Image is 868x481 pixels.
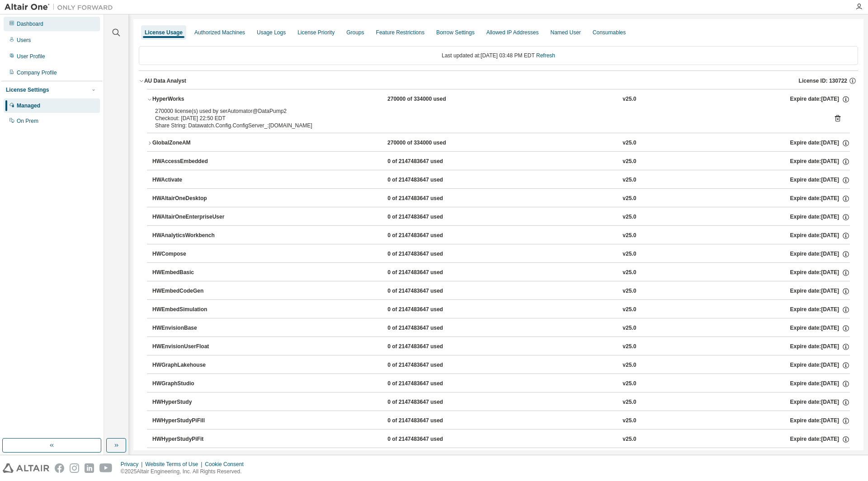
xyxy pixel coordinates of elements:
[387,213,469,221] div: 0 of 2147483647 used
[152,343,234,351] div: HWEnvisionUserFloat
[790,158,850,166] div: Expire date: [DATE]
[486,29,539,36] div: Allowed IP Addresses
[17,69,57,76] div: Company Profile
[152,269,234,277] div: HWEmbedBasic
[152,318,850,338] button: HWEnvisionBase0 of 2147483647 usedv25.0Expire date:[DATE]
[387,195,469,203] div: 0 of 2147483647 used
[152,250,234,258] div: HWCompose
[70,463,79,473] img: instagram.svg
[623,176,636,184] div: v25.0
[790,398,850,406] div: Expire date: [DATE]
[387,324,469,332] div: 0 of 2147483647 used
[139,71,858,91] button: AU Data AnalystLicense ID: 130722
[152,281,850,301] button: HWEmbedCodeGen0 of 2147483647 usedv25.0Expire date:[DATE]
[147,133,850,153] button: GlobalZoneAM270000 of 334000 usedv25.0Expire date:[DATE]
[152,435,234,444] div: HWHyperStudyPiFit
[144,77,186,84] div: AU Data Analyst
[152,287,234,295] div: HWEmbedCodeGen
[623,232,636,240] div: v25.0
[6,86,49,93] div: License Settings
[152,430,850,449] button: HWHyperStudyPiFit0 of 2147483647 usedv25.0Expire date:[DATE]
[346,29,364,36] div: Groups
[623,213,636,221] div: v25.0
[155,122,820,129] div: Share String: Datawatch.Config.ConfigServer_:[DOMAIN_NAME]
[152,306,234,314] div: HWEmbedSimulation
[790,250,850,258] div: Expire date: [DATE]
[194,29,245,36] div: Authorized Machines
[387,361,469,369] div: 0 of 2147483647 used
[623,435,636,444] div: v25.0
[152,300,850,320] button: HWEmbedSimulation0 of 2147483647 usedv25.0Expire date:[DATE]
[790,139,850,147] div: Expire date: [DATE]
[152,95,234,103] div: HyperWorks
[790,380,850,388] div: Expire date: [DATE]
[790,324,850,332] div: Expire date: [DATE]
[152,158,234,166] div: HWAccessEmbedded
[297,29,335,36] div: License Priority
[152,232,234,240] div: HWAnalyticsWorkbench
[152,374,850,394] button: HWGraphStudio0 of 2147483647 usedv25.0Expire date:[DATE]
[139,46,858,65] div: Last updated at: [DATE] 03:48 PM EDT
[790,176,850,184] div: Expire date: [DATE]
[790,306,850,314] div: Expire date: [DATE]
[3,463,49,473] img: altair_logo.svg
[152,337,850,357] button: HWEnvisionUserFloat0 of 2147483647 usedv25.0Expire date:[DATE]
[387,176,469,184] div: 0 of 2147483647 used
[623,158,636,166] div: v25.0
[790,417,850,425] div: Expire date: [DATE]
[155,115,820,122] div: Checkout: [DATE] 22:50 EDT
[121,468,249,476] p: © 2025 Altair Engineering, Inc. All Rights Reserved.
[376,29,425,36] div: Feature Restrictions
[387,343,469,351] div: 0 of 2147483647 used
[85,463,94,473] img: linkedin.svg
[790,361,850,369] div: Expire date: [DATE]
[623,250,636,258] div: v25.0
[147,89,850,109] button: HyperWorks270000 of 334000 usedv25.0Expire date:[DATE]
[790,435,850,444] div: Expire date: [DATE]
[623,95,636,103] div: v25.0
[152,213,234,221] div: HWAltairOneEnterpriseUser
[387,435,469,444] div: 0 of 2147483647 used
[205,461,249,468] div: Cookie Consent
[152,170,850,190] button: HWActivate0 of 2147483647 usedv25.0Expire date:[DATE]
[790,232,850,240] div: Expire date: [DATE]
[152,176,234,184] div: HWActivate
[623,269,636,277] div: v25.0
[623,343,636,351] div: v25.0
[387,287,469,295] div: 0 of 2147483647 used
[55,463,64,473] img: facebook.svg
[17,102,40,109] div: Managed
[387,306,469,314] div: 0 of 2147483647 used
[593,29,626,36] div: Consumables
[257,29,286,36] div: Usage Logs
[387,398,469,406] div: 0 of 2147483647 used
[17,20,43,28] div: Dashboard
[152,152,850,172] button: HWAccessEmbedded0 of 2147483647 usedv25.0Expire date:[DATE]
[152,380,234,388] div: HWGraphStudio
[152,361,234,369] div: HWGraphLakehouse
[623,324,636,332] div: v25.0
[152,226,850,246] button: HWAnalyticsWorkbench0 of 2147483647 usedv25.0Expire date:[DATE]
[436,29,475,36] div: Borrow Settings
[387,250,469,258] div: 0 of 2147483647 used
[623,380,636,388] div: v25.0
[5,3,118,12] img: Altair One
[152,448,850,468] button: HWHyperStudyPiOpt0 of 2147483647 usedv25.0Expire date:[DATE]
[99,463,113,473] img: youtube.svg
[790,343,850,351] div: Expire date: [DATE]
[152,263,850,283] button: HWEmbedBasic0 of 2147483647 usedv25.0Expire date:[DATE]
[152,139,234,147] div: GlobalZoneAM
[536,52,555,59] a: Refresh
[623,195,636,203] div: v25.0
[121,461,145,468] div: Privacy
[152,355,850,375] button: HWGraphLakehouse0 of 2147483647 usedv25.0Expire date:[DATE]
[152,195,234,203] div: HWAltairOneDesktop
[387,232,469,240] div: 0 of 2147483647 used
[387,269,469,277] div: 0 of 2147483647 used
[623,306,636,314] div: v25.0
[790,269,850,277] div: Expire date: [DATE]
[623,139,636,147] div: v25.0
[17,117,38,125] div: On Prem
[790,195,850,203] div: Expire date: [DATE]
[387,95,469,103] div: 270000 of 334000 used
